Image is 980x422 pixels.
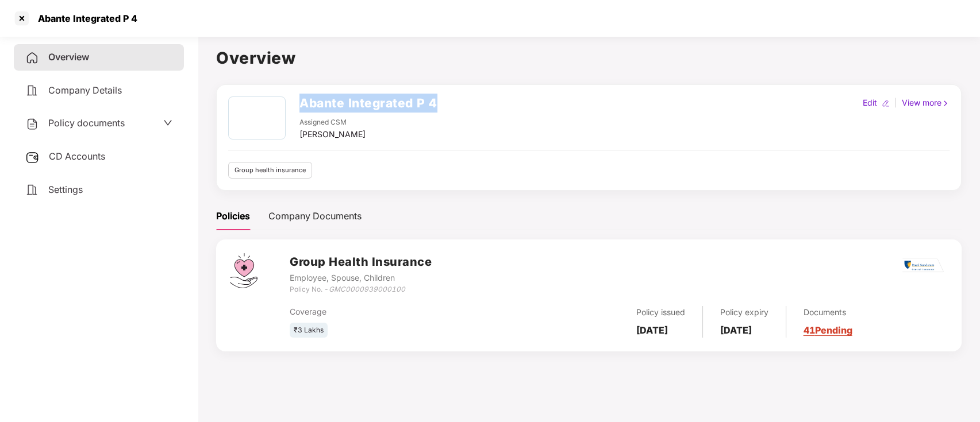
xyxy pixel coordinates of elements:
[290,272,432,284] div: Employee, Spouse, Children
[48,51,89,63] span: Overview
[25,183,39,197] img: svg+xml;base64,PHN2ZyB4bWxucz0iaHR0cDovL3d3dy53My5vcmcvMjAwMC9zdmciIHdpZHRoPSIyNCIgaGVpZ2h0PSIyNC...
[230,253,258,288] img: svg+xml;base64,PHN2ZyB4bWxucz0iaHR0cDovL3d3dy53My5vcmcvMjAwMC9zdmciIHdpZHRoPSI0Ny43MTQiIGhlaWdodD...
[299,94,437,113] h2: Abante Integrated P 4
[329,285,405,293] i: GMC0000939000100
[720,306,768,319] div: Policy expiry
[299,128,366,141] div: [PERSON_NAME]
[882,99,890,107] img: editIcon
[48,84,122,96] span: Company Details
[290,323,328,338] div: ₹3 Lakhs
[25,51,39,65] img: svg+xml;base64,PHN2ZyB4bWxucz0iaHR0cDovL3d3dy53My5vcmcvMjAwMC9zdmciIHdpZHRoPSIyNCIgaGVpZ2h0PSIyNC...
[49,150,105,162] span: CD Accounts
[48,117,125,129] span: Policy documents
[902,258,944,273] img: rsi.png
[31,13,137,24] div: Abante Integrated P 4
[290,253,432,271] h3: Group Health Insurance
[892,96,900,109] div: |
[163,118,172,127] span: down
[290,284,432,295] div: Policy No. -
[804,324,852,336] a: 41 Pending
[941,99,950,107] img: rightIcon
[636,324,668,336] b: [DATE]
[228,162,312,179] div: Group health insurance
[216,209,250,223] div: Policies
[720,324,752,336] b: [DATE]
[804,306,852,319] div: Documents
[25,84,39,98] img: svg+xml;base64,PHN2ZyB4bWxucz0iaHR0cDovL3d3dy53My5vcmcvMjAwMC9zdmciIHdpZHRoPSIyNCIgaGVpZ2h0PSIyNC...
[48,184,83,195] span: Settings
[299,117,366,128] div: Assigned CSM
[860,96,879,109] div: Edit
[25,117,39,131] img: svg+xml;base64,PHN2ZyB4bWxucz0iaHR0cDovL3d3dy53My5vcmcvMjAwMC9zdmciIHdpZHRoPSIyNCIgaGVpZ2h0PSIyNC...
[636,306,685,319] div: Policy issued
[290,305,509,318] div: Coverage
[268,209,362,223] div: Company Documents
[900,96,952,109] div: View more
[25,150,40,164] img: svg+xml;base64,PHN2ZyB3aWR0aD0iMjUiIGhlaWdodD0iMjQiIHZpZXdCb3g9IjAgMCAyNSAyNCIgZmlsbD0ibm9uZSIgeG...
[216,45,962,71] h1: Overview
